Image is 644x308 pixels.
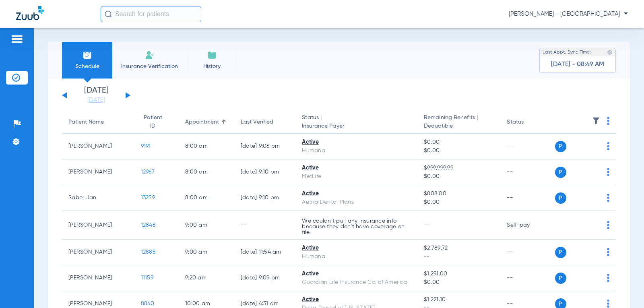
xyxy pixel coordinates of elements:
[72,96,120,104] a: [DATE]
[118,62,181,70] span: Insurance Verification
[105,10,112,18] img: Search Icon
[141,275,153,281] span: 11159
[141,301,155,306] span: 8840
[234,159,295,185] td: [DATE] 9:10 PM
[179,134,234,159] td: 8:00 AM
[141,114,173,130] div: Patient ID
[607,300,609,308] img: group-dot-blue.svg
[424,198,494,207] span: $0.00
[141,249,156,255] span: 12885
[10,34,23,44] img: hamburger-icon
[302,218,411,235] p: We couldn’t pull any insurance info because they don’t have coverage on file.
[424,164,494,172] span: $999,999.99
[241,118,289,126] div: Last Verified
[555,192,566,204] span: P
[193,62,231,70] span: History
[607,221,609,229] img: group-dot-blue.svg
[509,10,628,18] span: [PERSON_NAME] - [GEOGRAPHIC_DATA]
[179,265,234,291] td: 9:20 AM
[302,164,411,172] div: Active
[141,222,155,228] span: 12846
[424,190,494,198] span: $808.00
[62,185,134,211] td: Saber Jan
[141,195,155,201] span: 13259
[16,6,44,20] img: Zuub Logo
[62,134,134,159] td: [PERSON_NAME]
[62,159,134,185] td: [PERSON_NAME]
[141,114,165,130] div: Patient ID
[234,265,295,291] td: [DATE] 9:09 PM
[179,240,234,265] td: 9:00 AM
[141,143,151,149] span: 9191
[607,168,609,176] img: group-dot-blue.svg
[607,194,609,202] img: group-dot-blue.svg
[500,159,555,185] td: --
[302,172,411,181] div: MetLife
[234,134,295,159] td: [DATE] 9:06 PM
[424,172,494,181] span: $0.00
[607,274,609,282] img: group-dot-blue.svg
[302,296,411,304] div: Active
[607,248,609,256] img: group-dot-blue.svg
[424,244,494,252] span: $2,789.72
[234,185,295,211] td: [DATE] 9:10 PM
[207,50,217,60] img: History
[234,211,295,240] td: --
[555,247,566,258] span: P
[302,278,411,287] div: Guardian Life Insurance Co. of America
[500,111,555,134] th: Status
[424,296,494,304] span: $1,221.10
[424,147,494,155] span: $0.00
[141,169,155,175] span: 12967
[424,278,494,287] span: $0.00
[179,159,234,185] td: 8:00 AM
[101,6,201,22] input: Search for patients
[302,270,411,278] div: Active
[83,50,92,60] img: Schedule
[551,60,604,68] span: [DATE] - 08:49 AM
[302,252,411,261] div: Humana
[179,185,234,211] td: 8:00 AM
[295,111,417,134] th: Status |
[185,118,228,126] div: Appointment
[500,240,555,265] td: --
[302,244,411,252] div: Active
[417,111,500,134] th: Remaining Benefits |
[72,87,120,104] li: [DATE]
[145,50,155,60] img: Manual Insurance Verification
[500,185,555,211] td: --
[555,141,566,152] span: P
[185,118,219,126] div: Appointment
[302,122,411,130] span: Insurance Payer
[424,252,494,261] span: --
[241,118,273,126] div: Last Verified
[500,265,555,291] td: --
[424,270,494,278] span: $1,291.00
[302,190,411,198] div: Active
[424,122,494,130] span: Deductible
[179,211,234,240] td: 9:00 AM
[302,138,411,147] div: Active
[302,198,411,207] div: Aetna Dental Plans
[607,142,609,150] img: group-dot-blue.svg
[543,48,591,56] span: Last Appt. Sync Time:
[424,222,430,228] span: --
[302,147,411,155] div: Humana
[500,211,555,240] td: Self-pay
[68,118,128,126] div: Patient Name
[62,240,134,265] td: [PERSON_NAME]
[68,62,106,70] span: Schedule
[62,265,134,291] td: [PERSON_NAME]
[68,118,104,126] div: Patient Name
[607,50,613,55] img: last sync help info
[424,138,494,147] span: $0.00
[62,211,134,240] td: [PERSON_NAME]
[555,273,566,284] span: P
[592,117,600,125] img: filter.svg
[234,240,295,265] td: [DATE] 11:54 AM
[500,134,555,159] td: --
[555,167,566,178] span: P
[607,117,609,125] img: group-dot-blue.svg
